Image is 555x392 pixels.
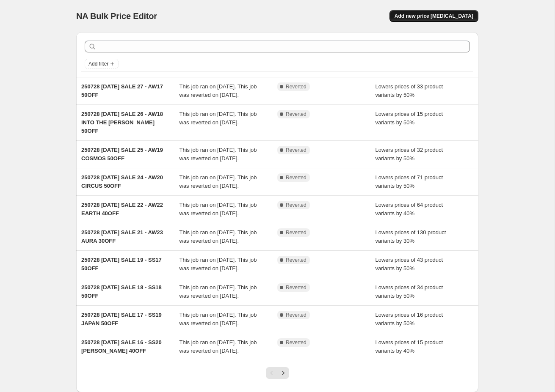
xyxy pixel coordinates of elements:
[376,202,443,217] span: Lowers prices of 64 product variants by 40%
[389,10,478,22] button: Add new price [MEDICAL_DATA]
[376,229,446,244] span: Lowers prices of 130 product variants by 30%
[179,174,257,189] span: This job ran on [DATE]. This job was reverted on [DATE].
[286,202,306,208] span: Reverted
[376,284,443,299] span: Lowers prices of 34 product variants by 50%
[88,60,108,67] span: Add filter
[286,147,306,154] span: Reverted
[81,284,162,299] span: 250728 [DATE] SALE 18 - SS18 50OFF
[81,111,163,134] span: 250728 [DATE] SALE 26 - AW18 INTO THE [PERSON_NAME] 50OFF
[286,284,306,291] span: Reverted
[179,147,257,162] span: This job ran on [DATE]. This job was reverted on [DATE].
[85,59,119,69] button: Add filter
[81,339,162,354] span: 250728 [DATE] SALE 16 - SS20 [PERSON_NAME] 40OFF
[81,83,163,98] span: 250728 [DATE] SALE 27 - AW17 50OFF
[286,111,306,118] span: Reverted
[286,312,306,318] span: Reverted
[376,312,443,326] span: Lowers prices of 16 product variants by 50%
[81,312,162,326] span: 250728 [DATE] SALE 17 - SS19 JAPAN 50OFF
[76,11,157,21] span: NA Bulk Price Editor
[81,229,163,244] span: 250728 [DATE] SALE 21 - AW23 AURA 30OFF
[395,13,473,19] span: Add new price [MEDICAL_DATA]
[81,174,163,189] span: 250728 [DATE] SALE 24 - AW20 CIRCUS 50OFF
[376,111,443,126] span: Lowers prices of 15 product variants by 50%
[286,83,306,90] span: Reverted
[179,111,257,126] span: This job ran on [DATE]. This job was reverted on [DATE].
[179,257,257,271] span: This job ran on [DATE]. This job was reverted on [DATE].
[286,339,306,346] span: Reverted
[376,147,443,162] span: Lowers prices of 32 product variants by 50%
[376,339,443,354] span: Lowers prices of 15 product variants by 40%
[376,174,443,189] span: Lowers prices of 71 product variants by 50%
[81,202,163,217] span: 250728 [DATE] SALE 22 - AW22 EARTH 40OFF
[376,257,443,271] span: Lowers prices of 43 product variants by 50%
[179,229,257,244] span: This job ran on [DATE]. This job was reverted on [DATE].
[179,312,257,326] span: This job ran on [DATE]. This job was reverted on [DATE].
[179,83,257,98] span: This job ran on [DATE]. This job was reverted on [DATE].
[286,257,306,263] span: Reverted
[376,83,443,98] span: Lowers prices of 33 product variants by 50%
[179,339,257,354] span: This job ran on [DATE]. This job was reverted on [DATE].
[286,229,306,236] span: Reverted
[277,367,289,379] button: Next
[179,284,257,299] span: This job ran on [DATE]. This job was reverted on [DATE].
[179,202,257,217] span: This job ran on [DATE]. This job was reverted on [DATE].
[286,174,306,181] span: Reverted
[81,257,162,271] span: 250728 [DATE] SALE 19 - SS17 50OFF
[266,367,289,379] nav: Pagination
[81,147,163,162] span: 250728 [DATE] SALE 25 - AW19 COSMOS 50OFF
